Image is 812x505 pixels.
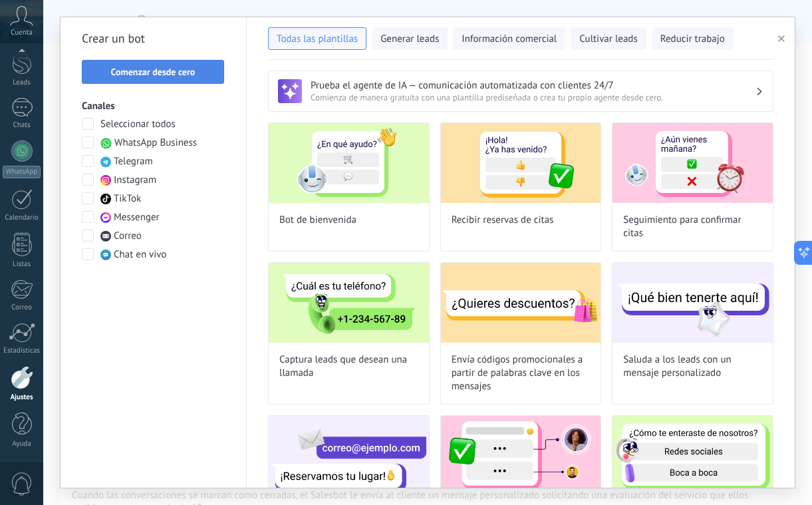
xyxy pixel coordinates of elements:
h3: Prueba el agente de IA — comunicación automatizada con clientes 24/7 [311,79,755,92]
img: Recibir reservas de citas [441,123,601,203]
span: Recibir reservas de citas [452,214,554,227]
img: Conoce más sobre los leads con una encuesta rápida [612,416,773,496]
button: Cultivar leads [571,27,646,50]
span: Saluda a los leads con un mensaje personalizado [623,353,762,380]
div: Ajustes [3,393,41,402]
div: Calendario [3,214,41,222]
span: Cuenta [11,29,33,37]
span: Generar leads [380,33,439,46]
img: Distribuye las solicitudes a los expertos adecuados [441,416,601,496]
span: Todas las plantillas [277,33,358,46]
div: WhatsApp [3,166,41,178]
h2: Crear un bot [82,28,225,49]
span: Seleccionar todos [100,118,176,131]
span: TikTok [114,192,141,206]
button: Todas las plantillas [268,27,366,50]
h3: Canales [82,100,225,112]
img: Captura leads que desean una llamada [269,263,429,343]
img: Saluda a los leads con un mensaje personalizado [612,263,773,343]
span: Messenger [114,211,160,224]
button: Información comercial [453,27,565,50]
span: Bot de bienvenida [279,214,356,227]
span: Seguimiento para confirmar citas [623,214,762,240]
img: Bot de bienvenida [269,123,429,203]
div: Correo [3,303,41,312]
div: Ayuda [3,440,41,448]
span: Chat en vivo [114,248,166,261]
button: Comenzar desde cero [82,60,224,84]
img: Recopila inscripciones para webinars [269,416,429,496]
span: Comienza de manera gratuita con una plantilla prediseñada o crea tu propio agente desde cero. [311,92,755,103]
span: Información comercial [462,33,557,46]
span: Correo [114,230,142,243]
div: Chats [3,121,41,130]
button: Generar leads [372,27,448,50]
img: Seguimiento para confirmar citas [612,123,773,203]
span: Telegram [114,155,153,168]
span: WhatsApp Business [114,136,197,150]
div: Leads [3,79,41,87]
span: Envía códigos promocionales a partir de palabras clave en los mensajes [452,353,591,393]
span: Instagram [114,174,156,187]
span: Captura leads que desean una llamada [279,353,418,380]
div: Listas [3,260,41,269]
span: Comenzar desde cero [111,67,196,77]
span: Reducir trabajo [660,33,725,46]
button: Reducir trabajo [652,27,734,50]
img: Envía códigos promocionales a partir de palabras clave en los mensajes [441,263,601,343]
span: Cultivar leads [579,33,637,46]
div: Estadísticas [3,347,41,355]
